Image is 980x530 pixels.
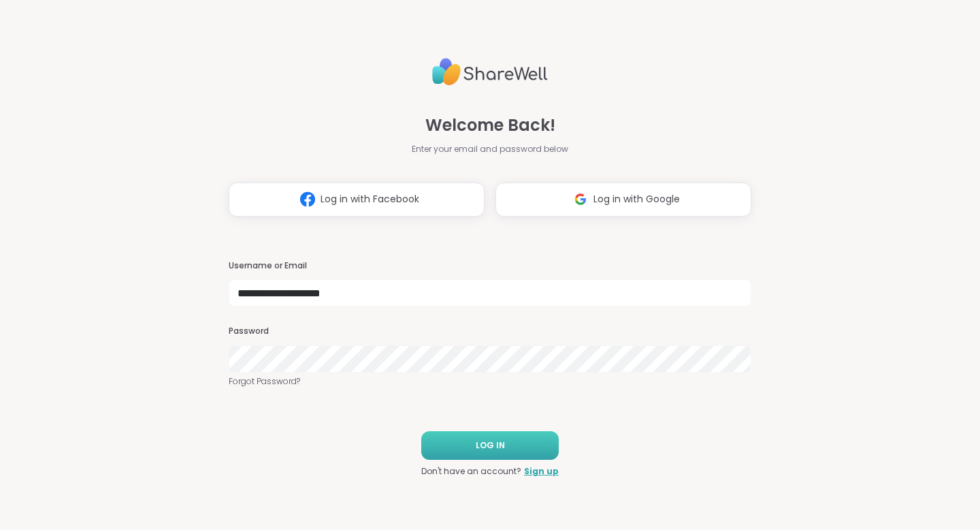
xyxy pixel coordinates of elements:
button: LOG IN [421,431,559,460]
span: Log in with Google [593,192,680,206]
span: Enter your email and password below [412,143,568,155]
img: ShareWell Logomark [568,187,593,212]
button: Log in with Google [495,183,751,217]
img: ShareWell Logo [432,52,548,91]
a: Sign up [524,465,559,478]
a: Forgot Password? [229,375,751,388]
img: ShareWell Logomark [295,187,321,212]
span: Don't have an account? [421,465,521,478]
h3: Username or Email [229,260,751,272]
span: Log in with Facebook [321,192,419,206]
span: Welcome Back! [425,113,555,138]
h3: Password [229,326,751,337]
button: Log in with Facebook [229,183,485,217]
span: LOG IN [476,439,505,452]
